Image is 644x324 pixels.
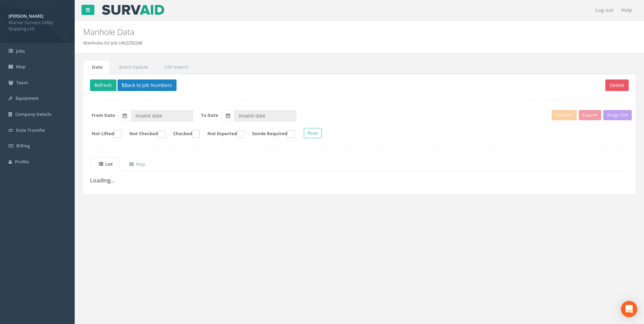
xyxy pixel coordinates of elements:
div: Open Intercom Messenger [621,301,637,317]
button: Export [579,110,601,120]
button: Assign To [603,110,632,120]
strong: [PERSON_NAME] [8,13,43,19]
input: From Date [131,110,193,122]
span: Warner Surveys Utility Mapping Ltd [8,19,66,32]
span: Jobs [16,48,25,54]
span: Data Transfer [16,127,45,133]
button: Delete [605,79,629,91]
span: Profile [15,159,29,165]
label: Not Checked [123,130,165,138]
uib-tab-heading: Map [129,161,145,167]
a: Map [121,157,152,171]
span: Company Details [15,111,51,117]
span: Equipment [16,95,38,101]
h2: Manhole Data [83,28,542,36]
span: Team [16,79,28,86]
label: From Date [92,112,115,119]
button: Back to Job Numbers [117,79,177,91]
button: Preview [552,110,577,120]
a: List [90,157,120,171]
li: Manholes for Job UM2250248 [83,40,142,46]
button: Reset [304,128,322,138]
uib-tab-heading: List [99,161,113,167]
label: Not Exported [201,130,244,138]
button: Refresh [90,79,116,91]
a: CSV Import [156,60,195,74]
a: Batch Update [110,60,155,74]
span: Map [16,64,25,70]
h3: Loading... [90,178,629,184]
label: To Date [201,112,218,119]
a: [PERSON_NAME] Warner Surveys Utility Mapping Ltd [8,11,66,32]
label: Checked [166,130,200,138]
label: Not Lifted [85,130,122,138]
label: Sonde Required [245,130,295,138]
input: To Date [234,110,296,122]
a: Data [83,60,110,74]
span: Billing [16,143,30,149]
